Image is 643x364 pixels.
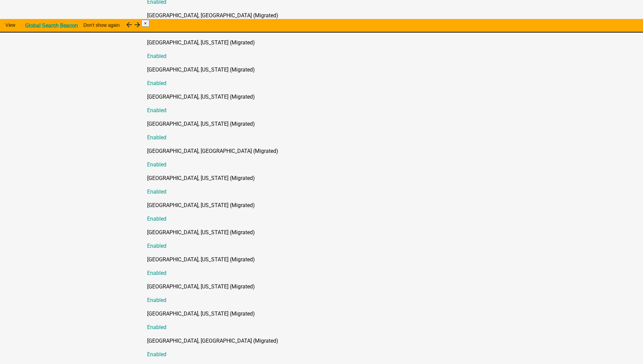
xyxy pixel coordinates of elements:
[147,188,510,196] p: Enabled
[147,296,510,304] p: Enabled
[147,256,510,264] p: [GEOGRAPHIC_DATA], [US_STATE] (Migrated)
[144,21,147,26] span: ×
[147,310,510,331] a: [GEOGRAPHIC_DATA], [US_STATE] (Migrated)Enabled
[147,323,510,331] p: Enabled
[147,228,510,250] a: [GEOGRAPHIC_DATA], [US_STATE] (Migrated)Enabled
[147,242,510,250] p: Enabled
[147,106,510,115] p: Enabled
[147,39,510,60] a: [GEOGRAPHIC_DATA], [US_STATE] (Migrated)Enabled
[133,21,141,29] i: arrow_forward
[147,147,510,169] a: [GEOGRAPHIC_DATA], [GEOGRAPHIC_DATA] (Migrated)Enabled
[25,22,78,29] strong: Global Search Beacon
[147,269,510,277] p: Enabled
[147,174,510,182] p: [GEOGRAPHIC_DATA], [US_STATE] (Migrated)
[147,310,510,318] p: [GEOGRAPHIC_DATA], [US_STATE] (Migrated)
[147,201,510,223] a: [GEOGRAPHIC_DATA], [US_STATE] (Migrated)Enabled
[141,20,149,27] button: Close
[147,337,510,359] a: [GEOGRAPHIC_DATA], [GEOGRAPHIC_DATA] (Migrated)Enabled
[147,337,510,345] p: [GEOGRAPHIC_DATA], [GEOGRAPHIC_DATA] (Migrated)
[147,201,510,209] p: [GEOGRAPHIC_DATA], [US_STATE] (Migrated)
[147,134,510,142] p: Enabled
[147,283,510,291] p: [GEOGRAPHIC_DATA], [US_STATE] (Migrated)
[147,283,510,304] a: [GEOGRAPHIC_DATA], [US_STATE] (Migrated)Enabled
[147,66,510,74] p: [GEOGRAPHIC_DATA], [US_STATE] (Migrated)
[147,79,510,87] p: Enabled
[147,12,510,20] p: [GEOGRAPHIC_DATA], [GEOGRAPHIC_DATA] (Migrated)
[147,93,510,101] p: [GEOGRAPHIC_DATA], [US_STATE] (Migrated)
[147,52,510,60] p: Enabled
[147,228,510,237] p: [GEOGRAPHIC_DATA], [US_STATE] (Migrated)
[147,93,510,115] a: [GEOGRAPHIC_DATA], [US_STATE] (Migrated)Enabled
[147,120,510,142] a: [GEOGRAPHIC_DATA], [US_STATE] (Migrated)Enabled
[125,21,133,29] i: arrow_back
[147,174,510,196] a: [GEOGRAPHIC_DATA], [US_STATE] (Migrated)Enabled
[147,66,510,87] a: [GEOGRAPHIC_DATA], [US_STATE] (Migrated)Enabled
[147,256,510,277] a: [GEOGRAPHIC_DATA], [US_STATE] (Migrated)Enabled
[78,19,125,31] button: Don't show again
[147,120,510,128] p: [GEOGRAPHIC_DATA], [US_STATE] (Migrated)
[147,12,510,33] a: [GEOGRAPHIC_DATA], [GEOGRAPHIC_DATA] (Migrated)Enabled
[147,147,510,155] p: [GEOGRAPHIC_DATA], [GEOGRAPHIC_DATA] (Migrated)
[147,215,510,223] p: Enabled
[147,161,510,169] p: Enabled
[147,350,510,359] p: Enabled
[147,39,510,47] p: [GEOGRAPHIC_DATA], [US_STATE] (Migrated)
